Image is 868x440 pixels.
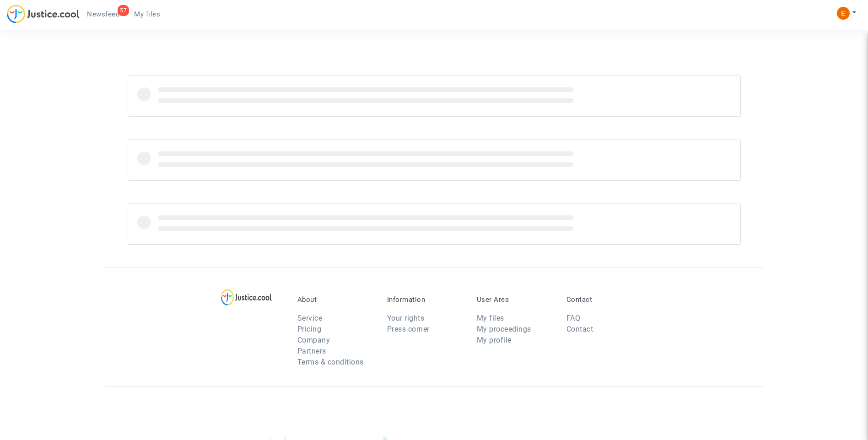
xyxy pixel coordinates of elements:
[221,289,272,306] img: logo-lg.svg
[566,295,642,304] p: Contact
[477,325,531,333] a: My proceedings
[387,295,463,304] p: Information
[297,358,364,366] a: Terms & conditions
[134,10,160,18] span: My files
[837,7,850,20] img: ACg8ocIeiFvHKe4dA5oeRFd_CiCnuxWUEc1A2wYhRJE3TTWt=s96-c
[477,295,553,304] p: User Area
[477,314,504,322] a: My files
[387,325,430,333] a: Press corner
[7,5,80,23] img: jc-logo.svg
[297,336,330,344] a: Company
[297,347,326,355] a: Partners
[477,336,512,344] a: My profile
[127,7,167,21] a: My files
[87,10,119,18] span: Newsfeed
[80,7,127,21] a: 57Newsfeed
[297,314,323,322] a: Service
[118,5,129,16] div: 57
[566,325,593,333] a: Contact
[297,295,373,304] p: About
[297,325,322,333] a: Pricing
[387,314,425,322] a: Your rights
[566,314,581,322] a: FAQ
